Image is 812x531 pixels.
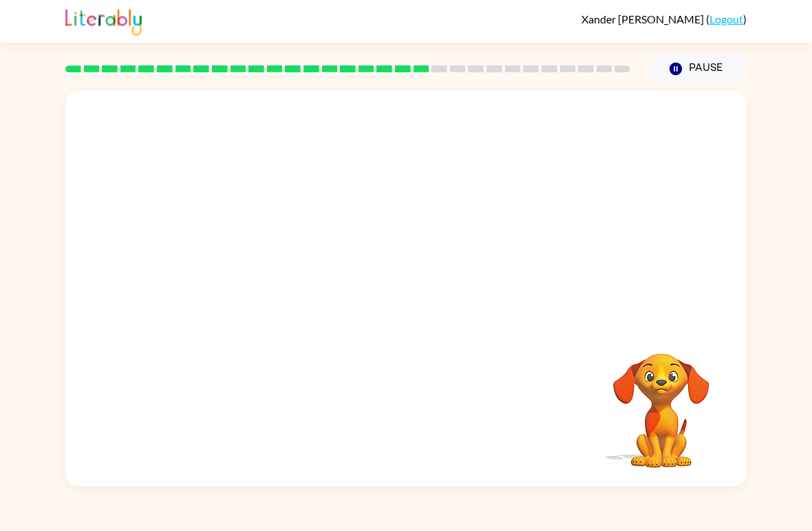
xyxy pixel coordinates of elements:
img: Literably [65,6,142,36]
button: Pause [647,53,747,85]
video: Your browser must support playing .mp4 files to use Literably. Please try using another browser. [592,332,730,470]
a: Logout [709,12,743,25]
div: ( ) [581,12,747,25]
span: Xander [PERSON_NAME] [581,12,706,25]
